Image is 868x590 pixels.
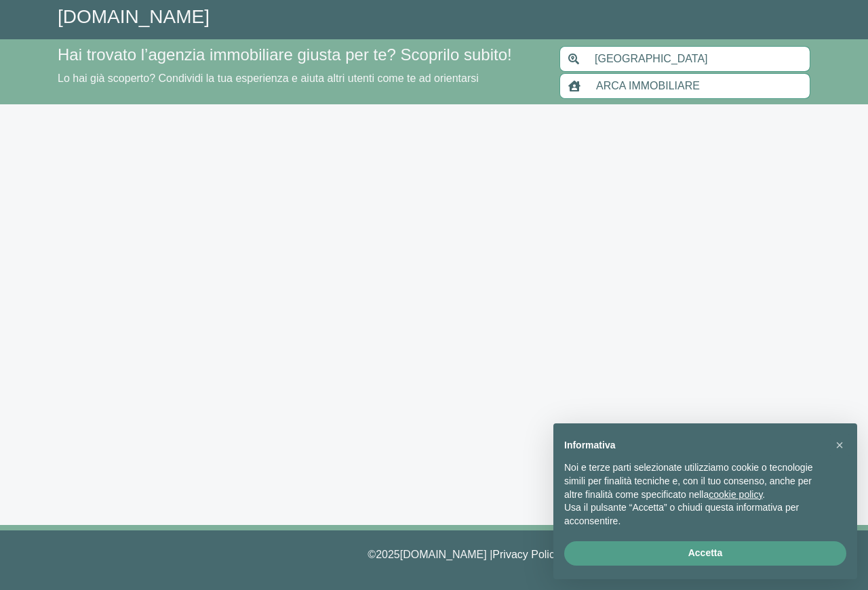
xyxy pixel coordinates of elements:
h4: Hai trovato l’agenzia immobiliare giusta per te? Scoprilo subito! [58,45,543,65]
p: Lo hai già scoperto? Condividi la tua esperienza e aiuta altri utenti come te ad orientarsi [58,70,543,87]
p: Usa il pulsante “Accetta” o chiudi questa informativa per acconsentire. [564,501,825,528]
p: © 2025 [DOMAIN_NAME] | - - | [58,547,810,563]
input: Inserisci area di ricerca (Comune o Provincia) [587,46,810,72]
a: cookie policy - il link si apre in una nuova scheda [709,489,762,500]
a: [DOMAIN_NAME] [58,6,210,27]
button: Chiudi questa informativa [829,434,850,456]
span: × [835,438,844,452]
h2: Informativa [564,440,825,451]
a: Privacy Policy [492,549,560,560]
p: Noi e terze parti selezionate utilizziamo cookie o tecnologie simili per finalità tecniche e, con... [564,461,825,501]
input: Inserisci nome agenzia immobiliare [588,73,810,99]
button: Accetta [564,541,846,566]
